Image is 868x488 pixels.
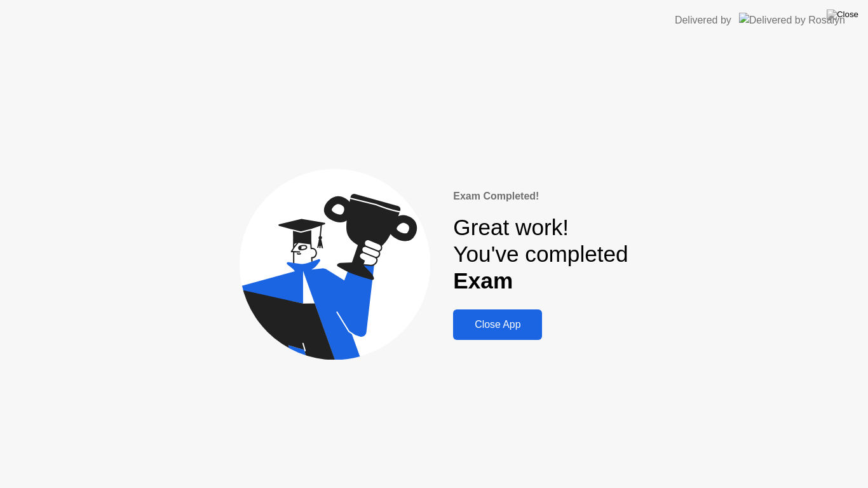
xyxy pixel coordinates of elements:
div: Close App [457,319,538,330]
button: Close App [453,309,542,340]
b: Exam [453,268,513,293]
img: Delivered by Rosalyn [739,13,845,27]
img: Close [827,10,858,20]
div: Exam Completed! [453,189,628,204]
div: Delivered by [675,13,731,28]
div: Great work! You've completed [453,214,628,295]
